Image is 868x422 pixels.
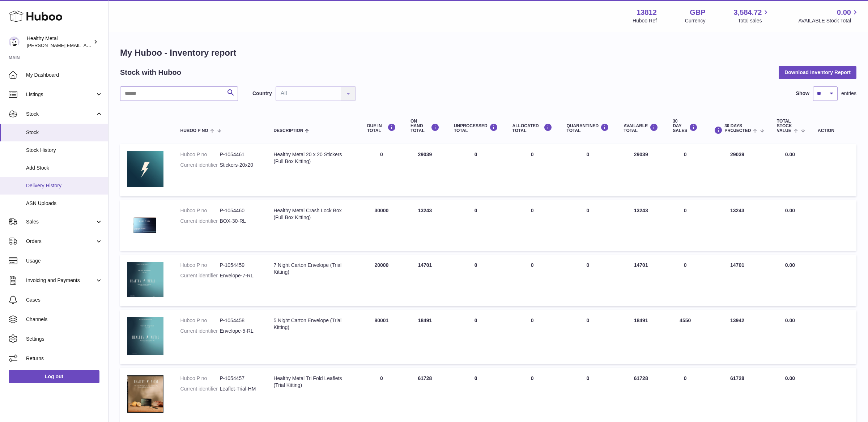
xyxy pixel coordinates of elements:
td: 29039 [403,144,447,196]
span: 0.00 [837,8,851,17]
td: 29039 [705,144,770,196]
div: 7 Night Carton Envelope (Trial Kitting) [273,262,352,276]
td: 0 [505,144,559,196]
span: AVAILABLE Stock Total [798,17,859,24]
span: Delivery History [26,182,103,189]
dt: Huboo P no [180,207,220,214]
dt: Current identifier [180,328,220,334]
div: 30 DAY SALES [673,119,698,133]
td: 14701 [705,255,770,306]
td: 18491 [403,310,447,364]
div: Huboo Ref [633,17,657,24]
span: Huboo P no [180,128,208,133]
span: Orders [26,238,95,245]
span: Stock History [26,147,103,154]
div: Healthy Metal Crash Lock Box (Full Box Kitting) [273,207,352,221]
span: 30 DAYS PROJECTED [724,124,751,133]
td: 0 [360,144,403,196]
td: 0 [505,255,559,306]
td: 0 [447,200,505,251]
a: 3,584.72 Total sales [734,8,770,24]
td: 0 [665,200,705,251]
td: 0 [447,255,505,306]
td: 0 [447,144,505,196]
span: 0.00 [785,375,795,381]
img: product image [127,375,163,413]
span: My Dashboard [26,72,103,78]
span: 0.00 [785,262,795,268]
span: Invoicing and Payments [26,277,95,284]
td: 4550 [665,310,705,364]
dt: Huboo P no [180,262,220,269]
dt: Huboo P no [180,317,220,324]
dt: Current identifier [180,385,220,392]
span: 0 [587,375,590,381]
label: Country [252,90,272,97]
h2: Stock with Huboo [120,68,181,77]
dt: Current identifier [180,272,220,279]
span: 0 [587,208,590,213]
dt: Current identifier [180,218,220,225]
dd: P-1054459 [220,262,259,269]
img: product image [127,317,163,355]
td: 13243 [616,200,665,251]
div: 5 Night Carton Envelope (Trial Kitting) [273,317,352,331]
div: Healthy Metal Tri Fold Leaflets (Trial Kitting) [273,375,352,389]
a: 0.00 AVAILABLE Stock Total [798,8,859,24]
img: product image [127,262,163,297]
span: 0.00 [785,152,795,157]
div: Action [818,128,849,133]
h1: My Huboo - Inventory report [120,47,856,59]
div: Healthy Metal 20 x 20 Stickers (Full Box Kitting) [273,151,352,165]
dd: Leaflet-Trial-HM [220,385,259,392]
strong: 13812 [637,8,657,17]
div: ON HAND Total [410,119,439,133]
div: UNPROCESSED Total [454,123,498,133]
td: 0 [665,255,705,306]
span: ASN Uploads [26,200,103,207]
span: entries [841,90,856,97]
span: Channels [26,316,103,323]
dd: BOX-30-RL [220,218,259,225]
img: product image [127,151,163,187]
span: Stock [26,111,95,118]
span: 0.00 [785,208,795,213]
td: 13243 [403,200,447,251]
dt: Huboo P no [180,151,220,158]
dd: Envelope-7-RL [220,272,259,279]
td: 0 [447,310,505,364]
span: Returns [26,355,103,362]
span: 0 [587,152,590,157]
a: Log out [9,370,99,383]
span: Cases [26,297,103,303]
button: Download Inventory Report [779,66,856,79]
span: Description [273,128,303,133]
div: QUARANTINED Total [567,123,609,133]
td: 18491 [616,310,665,364]
td: 20000 [360,255,403,306]
dd: P-1054457 [220,375,259,382]
span: Sales [26,218,95,225]
div: AVAILABLE Total [624,123,658,133]
span: Stock [26,129,103,136]
img: product image [127,207,163,242]
td: 0 [665,144,705,196]
dt: Huboo P no [180,375,220,382]
div: Currency [685,17,706,24]
span: 3,584.72 [734,8,762,17]
dd: P-1054461 [220,151,259,158]
span: 0 [587,262,590,268]
td: 13243 [705,200,770,251]
span: 0.00 [785,317,795,323]
td: 0 [505,200,559,251]
td: 80001 [360,310,403,364]
span: Add Stock [26,165,103,171]
td: 14701 [616,255,665,306]
span: Usage [26,257,103,264]
div: ALLOCATED Total [512,123,552,133]
span: Settings [26,336,103,342]
div: Healthy Metal [27,35,92,49]
span: Total stock value [777,119,792,133]
td: 13942 [705,310,770,364]
td: 0 [505,310,559,364]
